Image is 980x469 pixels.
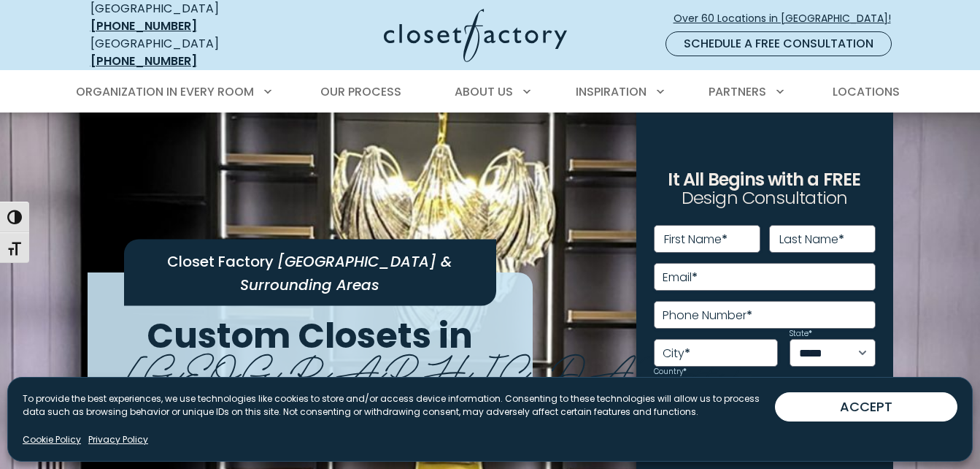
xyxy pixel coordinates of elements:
[90,35,269,70] div: [GEOGRAPHIC_DATA]
[23,392,775,419] p: To provide the best experiences, we use technologies like cookies to store and/or access device i...
[320,83,401,100] span: Our Process
[663,272,698,283] label: Email
[654,368,687,375] label: Country
[90,18,197,34] a: [PHONE_NUMBER]
[76,83,254,100] span: Organization in Every Room
[23,433,81,446] a: Cookie Policy
[779,234,844,245] label: Last Name
[665,31,892,56] a: Schedule a Free Consultation
[663,348,690,359] label: City
[90,53,197,69] a: [PHONE_NUMBER]
[682,186,848,210] span: Design Consultation
[455,83,513,100] span: About Us
[576,83,647,100] span: Inspiration
[674,11,903,26] span: Over 60 Locations in [GEOGRAPHIC_DATA]!
[663,310,752,321] label: Phone Number
[121,333,745,400] span: [GEOGRAPHIC_DATA]
[88,433,148,446] a: Privacy Policy
[709,83,766,100] span: Partners
[673,6,903,31] a: Over 60 Locations in [GEOGRAPHIC_DATA]!
[240,251,452,294] span: [GEOGRAPHIC_DATA] & Surrounding Areas
[790,330,812,338] label: State
[147,311,473,360] span: Custom Closets in
[384,9,567,62] img: Closet Factory Logo
[66,72,915,113] nav: Primary Menu
[668,167,860,191] span: It All Begins with a FREE
[775,392,957,422] button: ACCEPT
[664,234,728,245] label: First Name
[833,83,900,100] span: Locations
[167,251,274,272] span: Closet Factory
